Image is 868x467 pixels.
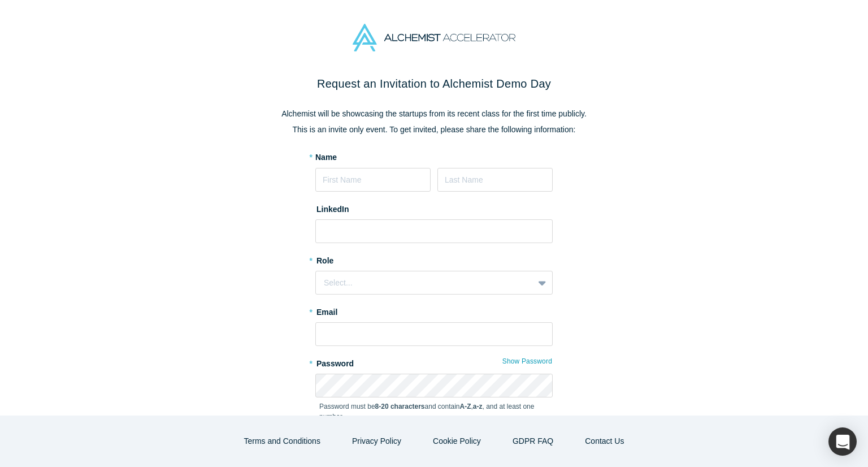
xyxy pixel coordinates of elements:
label: Role [315,251,553,267]
img: Alchemist Accelerator Logo [353,24,515,51]
label: Name [315,152,337,163]
h2: Request an Invitation to Alchemist Demo Day [197,75,671,92]
strong: a-z [473,403,483,410]
p: This is an invite only event. To get invited, please share the following information: [197,124,671,136]
button: Privacy Policy [340,431,413,451]
input: Last Name [437,168,553,192]
a: GDPR FAQ [501,431,565,451]
button: Show Password [502,354,553,369]
input: First Name [315,168,431,192]
button: Contact Us [573,431,636,451]
strong: 8-20 characters [375,403,425,410]
button: Cookie Policy [421,431,493,451]
label: LinkedIn [315,200,349,215]
button: Terms and Conditions [232,431,332,451]
strong: A-Z [460,403,471,410]
label: Email [315,302,553,318]
p: Password must be and contain , , and at least one number. [319,401,549,422]
p: Alchemist will be showcasing the startups from its recent class for the first time publicly. [197,108,671,120]
div: Select... [324,277,526,289]
label: Password [315,354,553,370]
